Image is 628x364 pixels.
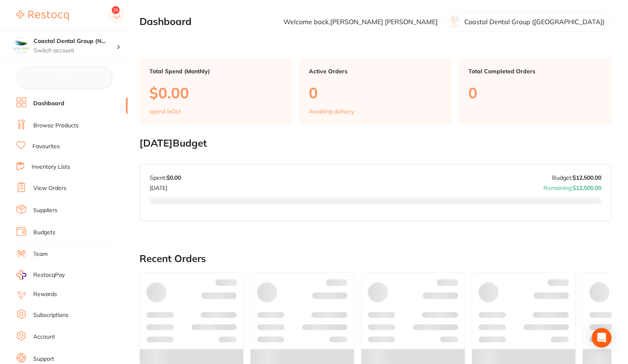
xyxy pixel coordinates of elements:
p: Budget: [552,174,601,181]
p: $0.00 [149,84,283,101]
img: Restocq Logo [16,11,69,20]
p: Total Spend (Monthly) [149,68,283,75]
a: RestocqPay [16,270,65,280]
p: Spent: [150,174,181,181]
a: Subscriptions [33,311,69,319]
a: View Orders [33,184,66,192]
a: Budgets [33,228,55,237]
p: [DATE] [150,181,181,191]
h2: Dashboard [139,16,192,27]
h4: Coastal Dental Group (Newcastle) [34,37,116,45]
p: Awaiting delivery [309,108,354,115]
a: Restocq Logo [16,6,69,25]
span: RestocqPay [33,271,65,279]
p: Remaining: [544,181,601,191]
a: Active Orders0Awaiting delivery [299,58,452,124]
p: spend in Oct [149,108,181,115]
p: Active Orders [309,68,442,75]
div: Open Intercom Messenger [592,328,612,348]
strong: $12,500.00 [573,184,601,192]
a: Suppliers [33,206,57,215]
a: Dashboard [33,99,64,108]
h2: [DATE] Budget [139,138,612,149]
a: Team [33,250,48,258]
a: Account [33,333,55,341]
a: Total Completed Orders0 [459,58,612,124]
h2: Recent Orders [139,253,612,265]
a: Favourites [32,142,60,151]
a: Rewards [33,290,57,298]
p: Total Completed Orders [468,68,602,75]
p: 0 [468,84,602,101]
a: Inventory Lists [32,163,70,171]
p: Coastal Dental Group ([GEOGRAPHIC_DATA]) [464,18,605,25]
a: Total Spend (Monthly)$0.00spend inOct [139,58,292,124]
strong: $0.00 [167,174,181,181]
p: Welcome back, [PERSON_NAME] [PERSON_NAME] [283,18,438,25]
strong: $12,500.00 [573,174,601,181]
img: RestocqPay [16,270,26,280]
p: Switch account [34,47,116,55]
a: Browse Products [33,122,79,130]
p: 0 [309,84,442,101]
img: Coastal Dental Group (Newcastle) [13,38,29,54]
a: Support [33,355,54,363]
